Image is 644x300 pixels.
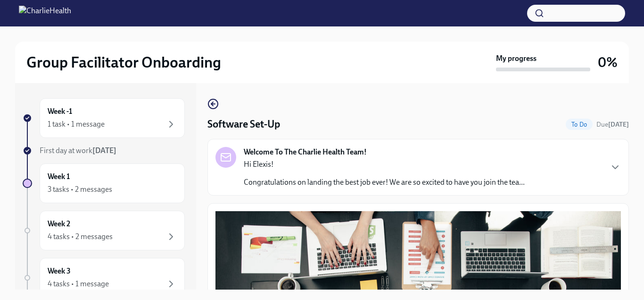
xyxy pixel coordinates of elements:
a: Week 34 tasks • 1 message [23,258,185,298]
a: Week -11 task • 1 message [23,98,185,138]
span: First day at work [40,146,116,155]
div: 1 task • 1 message [48,119,105,129]
p: Congratulations on landing the best job ever! We are so excited to have you join the tea... [244,177,525,188]
strong: [DATE] [92,146,116,155]
h6: Week 2 [48,219,70,229]
a: Week 13 tasks • 2 messages [23,163,185,203]
h6: Week 3 [48,266,71,276]
div: 4 tasks • 1 message [48,279,109,289]
h2: Group Facilitator Onboarding [26,53,221,72]
span: Due [596,120,629,129]
a: First day at work[DATE] [23,146,185,156]
h6: Week -1 [48,106,72,117]
h6: Week 1 [48,171,70,182]
strong: Welcome To The Charlie Health Team! [244,147,367,157]
div: 4 tasks • 2 messages [48,231,113,242]
img: CharlieHealth [19,6,71,21]
h4: Software Set-Up [207,117,280,131]
strong: [DATE] [608,120,629,129]
p: Hi Elexis! [244,159,525,170]
h3: 0% [598,54,618,71]
span: To Do [566,121,593,128]
span: September 30th, 2025 09:00 [596,120,629,129]
strong: My progress [496,53,537,64]
div: 3 tasks • 2 messages [48,184,112,195]
a: Week 24 tasks • 2 messages [23,211,185,250]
